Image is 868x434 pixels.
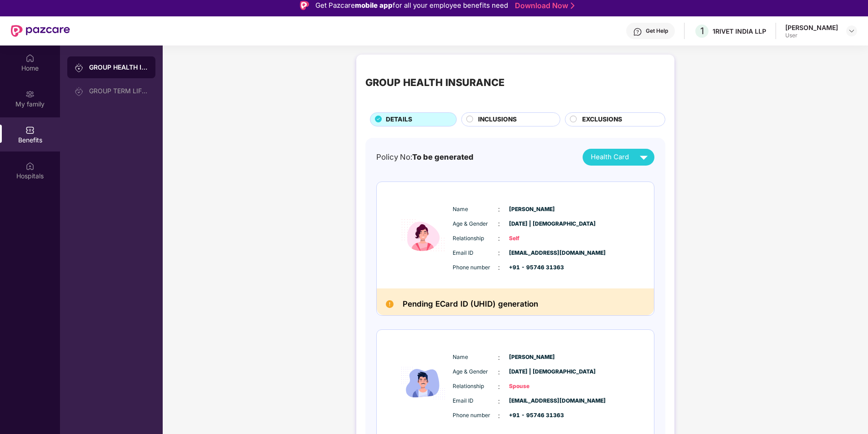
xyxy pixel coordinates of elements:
span: Self [509,234,554,243]
span: : [498,353,500,363]
span: : [498,248,500,258]
span: Name [453,205,498,214]
img: svg+xml;base64,PHN2ZyBpZD0iQmVuZWZpdHMiIHhtbG5zPSJodHRwOi8vd3d3LnczLm9yZy8yMDAwL3N2ZyIgd2lkdGg9Ij... [25,126,35,135]
img: svg+xml;base64,PHN2ZyBpZD0iRHJvcGRvd24tMzJ4MzIiIHhtbG5zPSJodHRwOi8vd3d3LnczLm9yZy8yMDAwL3N2ZyIgd2... [848,27,855,35]
span: Relationship [453,234,498,243]
span: +91 - 95746 31363 [509,411,554,420]
div: [PERSON_NAME] [785,23,838,32]
span: : [498,219,500,229]
div: GROUP HEALTH INSURANCE [365,75,504,90]
span: : [498,411,500,421]
img: svg+xml;base64,PHN2ZyBpZD0iSGVscC0zMngzMiIgeG1sbnM9Imh0dHA6Ly93d3cudzMub3JnLzIwMDAvc3ZnIiB3aWR0aD... [633,27,642,36]
img: New Pazcare Logo [11,25,70,37]
span: Health Card [591,152,629,162]
span: [PERSON_NAME] [509,205,554,214]
span: : [498,262,500,273]
span: [PERSON_NAME] [509,353,554,362]
strong: mobile app [355,1,393,10]
img: svg+xml;base64,PHN2ZyB3aWR0aD0iMjAiIGhlaWdodD0iMjAiIHZpZXdCb3g9IjAgMCAyMCAyMCIgZmlsbD0ibm9uZSIgeG... [75,87,84,96]
div: 1RIVET INDIA LLP [713,27,766,35]
img: svg+xml;base64,PHN2ZyB3aWR0aD0iMjAiIGhlaWdodD0iMjAiIHZpZXdCb3g9IjAgMCAyMCAyMCIgZmlsbD0ibm9uZSIgeG... [75,63,84,72]
span: [EMAIL_ADDRESS][DOMAIN_NAME] [509,397,554,405]
button: Health Card [583,149,654,166]
span: INCLUSIONS [478,115,517,125]
span: Spouse [509,382,554,391]
img: svg+xml;base64,PHN2ZyB3aWR0aD0iMjAiIGhlaWdodD0iMjAiIHZpZXdCb3g9IjAgMCAyMCAyMCIgZmlsbD0ibm9uZSIgeG... [25,90,35,99]
h2: Pending ECard ID (UHID) generation [403,298,538,311]
span: : [498,396,500,406]
img: svg+xml;base64,PHN2ZyBpZD0iSG9zcGl0YWxzIiB4bWxucz0iaHR0cDovL3d3dy53My5vcmcvMjAwMC9zdmciIHdpZHRoPS... [25,161,35,171]
img: svg+xml;base64,PHN2ZyBpZD0iSG9tZSIgeG1sbnM9Imh0dHA6Ly93d3cudzMub3JnLzIwMDAvc3ZnIiB3aWR0aD0iMjAiIG... [25,54,35,63]
span: : [498,233,500,243]
img: Pending [386,300,394,308]
span: [DATE] | [DEMOGRAPHIC_DATA] [509,368,554,376]
span: Age & Gender [453,220,498,228]
div: Policy No: [376,151,474,163]
span: To be generated [412,152,474,161]
span: : [498,204,500,214]
div: GROUP HEALTH INSURANCE [89,63,148,72]
span: Name [453,353,498,362]
img: icon [396,191,450,279]
span: Age & Gender [453,368,498,376]
img: Stroke [571,1,574,10]
img: icon [396,339,450,427]
span: Relationship [453,382,498,391]
span: 1 [700,25,704,36]
span: : [498,367,500,377]
span: Phone number [453,263,498,272]
span: Phone number [453,411,498,420]
span: [EMAIL_ADDRESS][DOMAIN_NAME] [509,249,554,257]
span: Email ID [453,249,498,257]
span: : [498,382,500,392]
span: DETAILS [386,115,412,125]
span: Email ID [453,397,498,405]
img: svg+xml;base64,PHN2ZyB4bWxucz0iaHR0cDovL3d3dy53My5vcmcvMjAwMC9zdmciIHZpZXdCb3g9IjAgMCAyNCAyNCIgd2... [636,149,652,165]
div: Get Help [646,27,668,35]
span: EXCLUSIONS [582,115,622,125]
div: GROUP TERM LIFE INSURANCE [89,87,148,95]
div: User [785,32,838,39]
img: Logo [300,1,309,10]
a: Download Now [515,1,572,10]
span: [DATE] | [DEMOGRAPHIC_DATA] [509,220,554,228]
span: +91 - 95746 31363 [509,263,554,272]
